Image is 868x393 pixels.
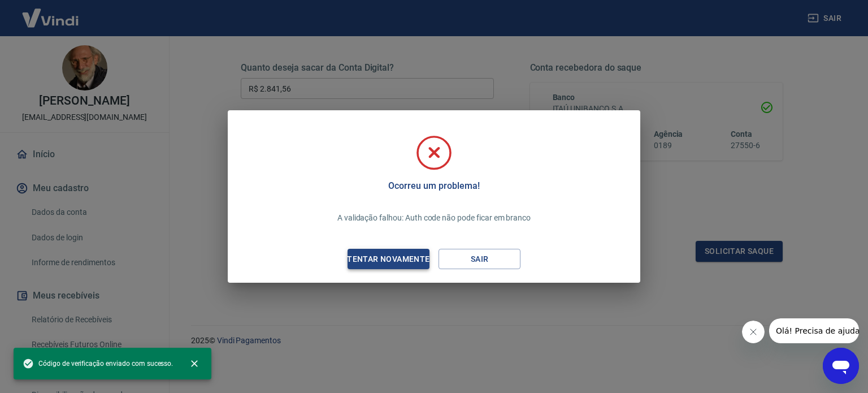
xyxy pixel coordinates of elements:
button: Tentar novamente [348,249,429,270]
iframe: Mensagem da empresa [769,318,859,343]
span: Olá! Precisa de ajuda? [7,8,95,17]
span: Código de verificação enviado com sucesso. [23,358,173,369]
button: close [182,351,207,376]
iframe: Fechar mensagem [742,321,765,343]
div: Tentar novamente [333,252,443,266]
iframe: Botão para abrir a janela de mensagens [823,348,859,384]
button: Sair [439,249,520,270]
p: A validação falhou: Auth code não pode ficar em branco [337,212,531,224]
h5: Ocorreu um problema! [388,180,479,192]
